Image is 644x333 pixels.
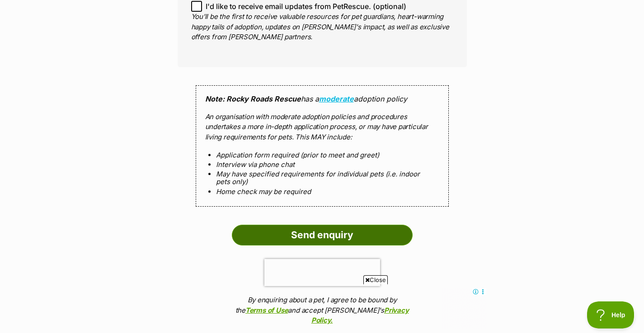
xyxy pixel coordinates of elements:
li: May have specified requirements for individual pets (i.e. indoor pets only) [216,170,428,186]
p: An organisation with moderate adoption policies and procedures undertakes a more in-depth applica... [205,112,439,143]
p: You'll be the first to receive valuable resources for pet guardians, heart-warming happy tails of... [191,12,453,42]
iframe: Help Scout Beacon - Open [587,301,635,328]
li: Home check may be required [216,188,428,195]
li: Interview via phone chat [216,161,428,168]
input: Send enquiry [232,225,413,245]
div: has a adoption policy [196,85,449,207]
iframe: reCAPTCHA [264,259,380,286]
a: moderate [319,94,354,103]
li: Application form required (prior to meet and greet) [216,151,428,159]
strong: Note: Rocky Roads Rescue [205,94,301,103]
span: I'd like to receive email updates from PetRescue. (optional) [206,1,406,12]
iframe: Advertisement [158,288,487,328]
span: Close [363,275,388,284]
